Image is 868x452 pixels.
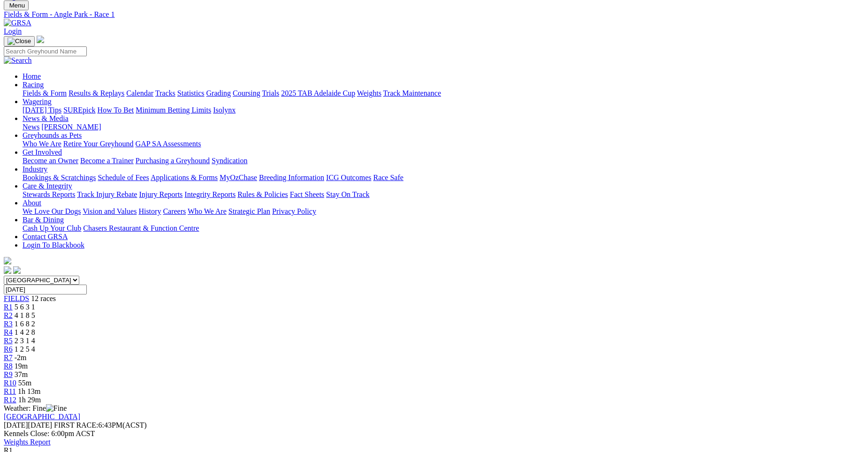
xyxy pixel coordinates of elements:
[31,294,56,302] span: 12 races
[23,106,61,114] a: [DATE] Tips
[23,98,52,105] a: Wagering
[23,157,78,165] a: Become an Owner
[4,46,87,56] input: Search
[98,106,134,114] a: How To Bet
[155,89,175,97] a: Tracks
[4,294,29,302] span: FIELDS
[23,190,864,199] div: Care & Integrity
[4,10,864,19] a: Fields & Form - Angle Park - Race 1
[272,207,316,215] a: Privacy Policy
[4,404,67,412] span: Weather: Fine
[80,157,134,165] a: Become a Trainer
[4,396,16,404] a: R12
[4,421,28,429] span: [DATE]
[46,404,67,413] img: Fine
[23,81,44,89] a: Racing
[15,303,35,311] span: 5 6 3 1
[206,89,231,97] a: Grading
[15,320,35,328] span: 1 6 8 2
[177,89,205,97] a: Statistics
[4,56,32,65] img: Search
[326,190,369,198] a: Stay On Track
[126,89,153,97] a: Calendar
[136,106,211,114] a: Minimum Betting Limits
[4,0,29,10] button: Toggle navigation
[23,165,47,173] a: Industry
[4,413,80,421] a: [GEOGRAPHIC_DATA]
[23,173,864,182] div: Industry
[136,157,210,165] a: Purchasing a Greyhound
[23,114,69,122] a: News & Media
[8,38,31,45] img: Close
[23,106,864,114] div: Wagering
[23,207,864,216] div: About
[15,311,35,319] span: 4 1 8 5
[23,233,68,241] a: Contact GRSA
[15,354,27,362] span: -2m
[4,429,864,438] div: Kennels Close: 6:00pm ACST
[4,303,13,311] a: R1
[4,337,13,345] span: R5
[54,421,147,429] span: 6:43PM(ACST)
[4,438,51,446] a: Weights Report
[4,311,13,319] a: R2
[4,328,13,336] a: R4
[18,396,41,404] span: 1h 29m
[23,123,864,131] div: News & Media
[15,362,28,370] span: 19m
[23,173,96,181] a: Bookings & Scratchings
[184,190,236,198] a: Integrity Reports
[4,320,13,328] span: R3
[233,89,260,97] a: Coursing
[281,89,355,97] a: 2025 TAB Adelaide Cup
[23,216,64,224] a: Bar & Dining
[54,421,98,429] span: FIRST RACE:
[4,345,13,353] a: R6
[63,106,95,114] a: SUREpick
[15,337,35,345] span: 2 3 1 4
[63,140,134,148] a: Retire Your Greyhound
[326,173,371,181] a: ICG Outcomes
[228,207,270,215] a: Strategic Plan
[259,173,324,181] a: Breeding Information
[136,140,201,148] a: GAP SA Assessments
[220,173,257,181] a: MyOzChase
[237,190,288,198] a: Rules & Policies
[23,224,864,233] div: Bar & Dining
[383,89,441,97] a: Track Maintenance
[23,123,39,131] a: News
[4,266,11,274] img: facebook.svg
[83,207,137,215] a: Vision and Values
[4,27,22,35] a: Login
[83,224,199,232] a: Chasers Restaurant & Function Centre
[37,36,44,43] img: logo-grsa-white.png
[188,207,227,215] a: Who We Are
[212,157,247,165] a: Syndication
[4,370,13,378] a: R9
[213,106,236,114] a: Isolynx
[15,370,28,378] span: 37m
[163,207,186,215] a: Careers
[23,140,864,148] div: Greyhounds as Pets
[138,207,161,215] a: History
[4,379,16,387] a: R10
[23,199,41,207] a: About
[23,131,82,139] a: Greyhounds as Pets
[4,421,52,429] span: [DATE]
[4,257,11,264] img: logo-grsa-white.png
[262,89,279,97] a: Trials
[41,123,101,131] a: [PERSON_NAME]
[373,173,403,181] a: Race Safe
[23,89,864,98] div: Racing
[4,362,13,370] a: R8
[4,354,13,362] a: R7
[23,140,61,148] a: Who We Are
[13,266,21,274] img: twitter.svg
